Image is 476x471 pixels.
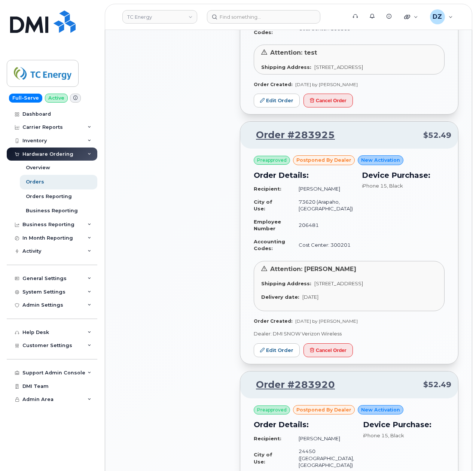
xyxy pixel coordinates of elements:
span: Attention: test [270,49,317,56]
td: 206481 [292,215,353,235]
strong: Shipping Address: [261,280,311,286]
strong: Accounting Codes: [254,238,285,252]
h3: Order Details: [254,170,353,181]
strong: Order Created: [254,318,292,324]
strong: Recipient: [254,186,281,192]
span: postponed by Dealer [296,157,351,164]
strong: Order Created: [254,82,292,87]
iframe: Messenger Launcher [443,438,470,465]
span: $52.49 [423,130,451,141]
span: [DATE] [302,294,318,300]
strong: Employee Number [254,219,281,232]
a: Edit Order [254,94,300,107]
span: Preapproved [257,407,287,413]
strong: Shipping Address: [261,64,311,70]
span: [DATE] by [PERSON_NAME] [295,318,358,324]
div: Devon Zellars [425,9,458,24]
strong: City of Use: [254,199,272,212]
h3: Device Purchase: [363,419,445,430]
strong: Recipient: [254,435,281,441]
span: Preapproved [257,157,287,164]
input: Find something... [207,10,320,24]
button: Cancel Order [303,343,353,357]
span: Attention: [PERSON_NAME] [270,265,356,273]
span: $52.49 [423,379,451,390]
td: Cost Center: 300201 [292,235,353,255]
a: TC Energy [122,10,197,24]
h3: Order Details: [254,419,354,430]
div: Quicklinks [399,9,423,24]
span: postponed by Dealer [296,406,351,413]
strong: Accounting Codes: [254,22,285,35]
span: iPhone 15 [362,183,387,189]
button: Cancel Order [303,94,353,107]
td: [PERSON_NAME] [292,432,354,445]
strong: Delivery date: [261,294,299,300]
a: Order #283925 [247,128,335,142]
span: [DATE] by [PERSON_NAME] [295,82,358,87]
span: New Activation [361,406,400,413]
td: 73620 (Arapaho, [GEOGRAPHIC_DATA]) [292,195,353,215]
span: , Black [387,183,403,189]
span: [STREET_ADDRESS] [314,280,363,286]
span: iPhone 15 [363,432,388,438]
strong: City of Use: [254,452,272,465]
span: New Activation [361,157,400,164]
h3: Device Purchase: [362,170,445,181]
td: [PERSON_NAME] [292,182,353,195]
a: Order #283920 [247,378,335,392]
span: DZ [433,12,442,21]
span: [STREET_ADDRESS] [314,64,363,70]
a: Edit Order [254,343,300,357]
p: Dealer: DMI SNOW Verizon Wireless [254,330,445,337]
span: , Black [388,432,404,438]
